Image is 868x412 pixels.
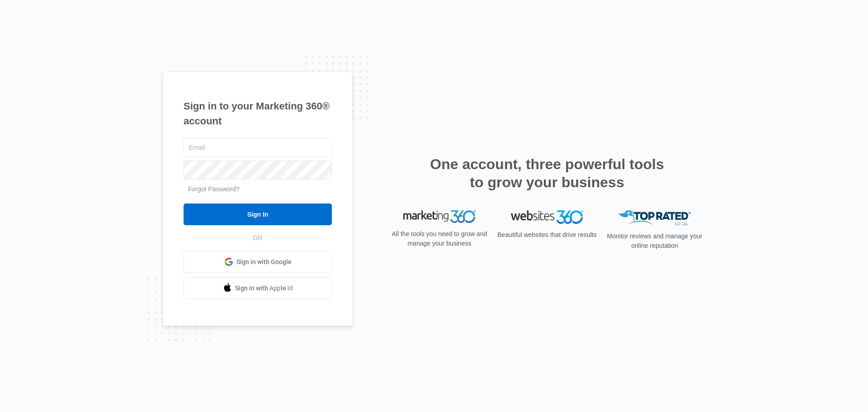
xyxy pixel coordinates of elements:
[427,155,667,191] h2: One account, three powerful tools to grow your business
[184,251,332,273] a: Sign in with Google
[403,210,476,223] img: Marketing 360
[618,210,691,225] img: Top Rated Local
[247,233,269,243] span: OR
[184,204,332,225] input: Sign In
[511,210,583,223] img: Websites 360
[184,277,332,299] a: Sign in with Apple Id
[604,232,705,251] p: Monitor reviews and manage your online reputation
[235,284,293,293] span: Sign in with Apple Id
[184,99,332,128] h1: Sign in to your Marketing 360® account
[188,185,240,193] a: Forgot Password?
[184,138,332,157] input: Email
[236,257,292,267] span: Sign in with Google
[496,230,598,240] p: Beautiful websites that drive results
[389,229,490,248] p: All the tools you need to grow and manage your business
